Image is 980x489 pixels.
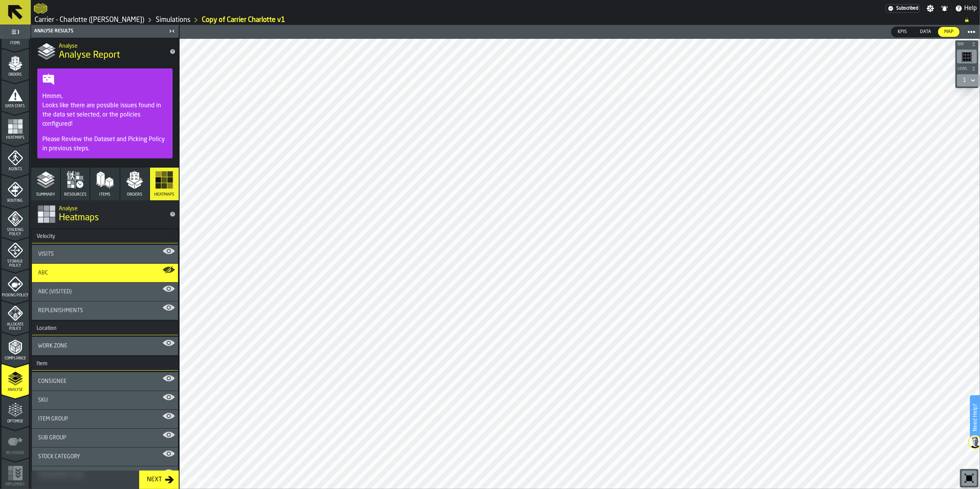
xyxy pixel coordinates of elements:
[33,28,166,34] div: Analyse Results
[960,76,977,85] div: DropdownMenuValue-1
[42,92,168,129] div: Hmmm, Looks like there are possible issues found in the data set selected, or the policies config...
[2,199,29,203] span: Routing
[163,391,175,403] label: button-toggle-Show on Map
[38,435,66,441] span: Sub Group
[38,435,172,441] div: Title
[32,372,178,391] div: stat-Consignee
[956,67,970,71] span: Level
[2,17,29,48] li: menu Items
[2,41,29,45] span: Items
[963,472,975,484] svg: Reset zoom and position
[38,289,172,295] div: Title
[2,364,29,394] li: menu Analyse
[2,206,29,237] li: menu Stacking Policy
[163,245,175,257] label: button-toggle-Show on Map
[952,4,980,13] label: button-toggle-Help
[163,466,175,479] label: button-toggle-Show on Map
[2,238,29,268] li: menu Storage Policy
[163,337,175,349] label: button-toggle-Show on Map
[38,270,172,276] div: Title
[2,73,29,77] span: Orders
[38,378,172,384] div: Title
[163,447,175,460] label: button-toggle-Show on Map
[2,259,29,268] span: Storage Policy
[964,4,977,13] span: Help
[2,395,29,426] li: menu Optimise
[2,175,29,205] li: menu Routing
[2,482,29,487] span: Implement
[38,454,172,460] div: Title
[32,337,178,355] div: stat-Work Zone
[32,325,61,331] div: Location
[914,27,937,37] div: thumb
[2,136,29,140] span: Heatmaps
[202,16,285,24] a: link-to-/wh/i/e074fb63-00ea-4531-a7c9-ea0a191b3e4f/simulations/811a8c6f-cfae-4c8a-af4f-777a2597dd39
[38,397,48,403] span: SKU
[163,372,175,384] label: button-toggle-Show on Map
[163,429,175,441] label: button-toggle-Show on Map
[2,143,29,174] li: menu Agents
[38,308,172,314] div: Title
[38,416,172,422] div: Title
[156,16,190,24] a: link-to-/wh/i/e074fb63-00ea-4531-a7c9-ea0a191b3e4f
[956,42,970,47] span: Bay
[2,301,29,331] li: menu Allocate Policy
[2,458,29,489] li: menu Implement
[38,378,67,384] span: Consignee
[38,251,172,257] div: Title
[960,469,978,487] div: button-toolbar-undefined
[163,410,175,422] label: button-toggle-Show on Map
[34,15,977,25] nav: Breadcrumb
[38,343,67,349] span: Work Zone
[163,283,175,295] label: button-toggle-Show on Map
[955,65,978,73] button: button-
[181,472,225,487] a: logo-header
[154,192,174,197] span: Heatmaps
[38,397,172,403] div: Title
[38,289,72,295] span: ABC (Visited)
[891,27,913,37] label: button-switch-multi-KPIs
[917,28,934,35] span: Data
[59,212,99,224] span: Heatmaps
[42,135,168,153] div: Please Review the Dataset and Picking Policy in previous steps.
[59,42,163,49] h2: Sub Title
[32,230,178,243] h3: title-section-Velocity
[2,419,29,424] span: Optimise
[32,361,52,367] div: Item
[32,447,178,466] div: stat-Stock Category
[38,251,54,257] span: Visits
[2,167,29,171] span: Agents
[938,27,960,37] div: thumb
[2,269,29,300] li: menu Picking Policy
[2,48,29,79] li: menu Orders
[59,204,163,212] h2: Sub Title
[99,192,110,197] span: Items
[31,25,179,38] header: Analyse Results
[886,4,920,13] div: Menu Subscription
[2,388,29,392] span: Analyse
[139,471,179,489] button: button-Next
[38,343,172,349] div: Title
[895,28,910,35] span: KPIs
[32,245,178,263] div: stat-Visits
[64,192,87,197] span: Resources
[2,323,29,331] span: Allocate Policy
[127,192,142,197] span: Orders
[971,396,979,439] label: Need Help?
[938,27,960,37] label: button-switch-multi-Map
[32,357,178,371] h3: title-section-Item
[163,301,175,314] label: button-toggle-Show on Map
[2,427,29,457] li: menu Re-assign
[938,5,952,12] label: button-toggle-Notifications
[2,228,29,236] span: Stacking Policy
[38,270,48,276] span: ABC
[32,301,178,320] div: stat-Replenishments
[144,475,165,484] div: Next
